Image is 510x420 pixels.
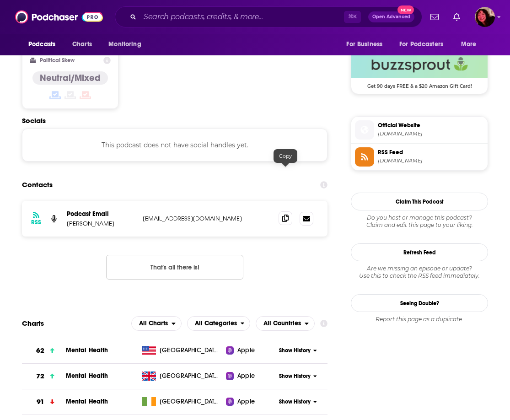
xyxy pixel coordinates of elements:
h2: Socials [22,116,327,125]
button: Show History [275,398,321,406]
button: open menu [22,36,67,53]
span: theanxioustruth.com [378,130,484,137]
span: Monitoring [108,38,141,51]
span: All Categories [195,320,237,327]
span: United Kingdom [160,372,219,381]
button: open menu [102,36,153,53]
button: Open AdvancedNew [368,11,414,22]
button: open menu [340,36,394,53]
a: Apple [226,372,274,381]
div: Report this page as a duplicate. [351,316,488,323]
a: [GEOGRAPHIC_DATA] [139,346,226,355]
span: Show History [279,347,311,355]
a: 72 [22,364,66,389]
span: Apple [237,346,255,355]
button: Show profile menu [475,7,495,27]
a: Seeing Double? [351,294,488,312]
a: Buzzsprout Deal: Get 90 days FREE & a $20 Amazon Gift Card! [351,51,488,88]
span: Show History [279,372,311,380]
span: More [461,38,477,51]
span: For Podcasters [399,38,443,51]
span: Get 90 days FREE & a $20 Amazon Gift Card! [351,78,488,89]
span: Ireland [160,397,219,406]
h3: 91 [37,397,44,407]
div: Claim and edit this page to your liking. [351,214,488,229]
span: Apple [237,397,255,406]
h2: Charts [22,319,44,328]
span: Show History [279,398,311,406]
h2: Political Skew [40,57,75,64]
span: Do you host or manage this podcast? [351,214,488,221]
span: Charts [72,38,92,51]
button: Refresh Feed [351,243,488,261]
span: RSS Feed [378,148,484,156]
a: Show notifications dropdown [450,9,464,25]
h4: Neutral/Mixed [40,72,101,84]
span: Open Advanced [372,15,410,19]
button: open menu [455,36,488,53]
span: For Business [346,38,382,51]
a: 62 [22,338,66,363]
span: Podcasts [28,38,55,51]
div: This podcast does not have social handles yet. [22,129,327,162]
span: All Countries [263,320,301,327]
span: Logged in as Kathryn-Musilek [475,7,495,27]
button: open menu [393,36,456,53]
button: Show History [275,347,321,355]
a: Mental Health [66,372,108,380]
span: Official Website [378,121,484,129]
a: RSS Feed[DOMAIN_NAME] [355,147,484,167]
p: Podcast Email [67,210,135,218]
button: Claim This Podcast [351,193,488,210]
button: open menu [131,316,182,331]
button: open menu [187,316,251,331]
span: United States [160,346,219,355]
span: ⌘ K [344,11,361,23]
img: Buzzsprout Deal: Get 90 days FREE & a $20 Amazon Gift Card! [351,51,488,78]
a: [GEOGRAPHIC_DATA] [139,397,226,406]
a: Mental Health [66,346,108,354]
span: Apple [237,372,255,381]
button: open menu [256,316,315,331]
div: Copy [274,149,297,163]
span: All Charts [139,320,168,327]
span: New [397,5,414,14]
h2: Countries [256,316,315,331]
a: Apple [226,397,274,406]
a: [GEOGRAPHIC_DATA] [139,372,226,381]
h3: 62 [36,345,44,356]
p: [EMAIL_ADDRESS][DOMAIN_NAME] [143,215,264,222]
img: Podchaser - Follow, Share and Rate Podcasts [15,8,103,26]
div: Search podcasts, credits, & more... [115,6,422,27]
button: Show History [275,372,321,380]
a: Apple [226,346,274,355]
h2: Categories [187,316,251,331]
h3: RSS [31,219,41,226]
a: Official Website[DOMAIN_NAME] [355,120,484,140]
input: Search podcasts, credits, & more... [140,10,344,24]
span: feeds.buzzsprout.com [378,157,484,164]
a: Mental Health [66,398,108,405]
img: User Profile [475,7,495,27]
div: Are we missing an episode or update? Use this to check the RSS feed immediately. [351,265,488,280]
a: Charts [66,36,97,53]
a: 91 [22,389,66,415]
p: [PERSON_NAME] [67,220,135,227]
button: Nothing here. [106,255,243,280]
h2: Platforms [131,316,182,331]
h2: Contacts [22,176,53,194]
a: Show notifications dropdown [427,9,442,25]
h3: 72 [36,371,44,382]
